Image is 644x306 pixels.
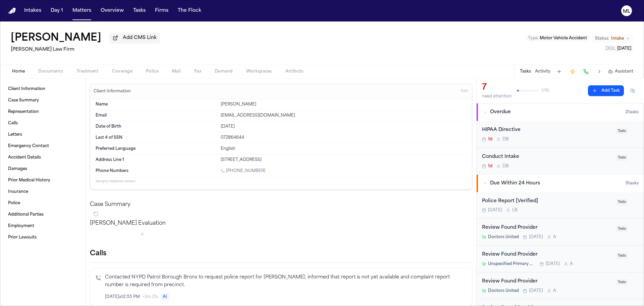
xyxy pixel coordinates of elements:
[488,234,519,240] span: Doctors United
[541,88,549,93] span: 1 / 16
[528,36,539,40] span: Type :
[477,148,644,174] div: Open task: Conduct Intake
[5,232,80,243] a: Prior Lawsuits
[5,175,80,186] a: Prior Medical History
[96,102,217,107] dt: Name
[554,67,564,76] button: Add Task
[520,69,531,74] button: Tasks
[5,106,80,117] a: Representation
[482,126,612,134] div: HIPAA Directive
[5,141,80,151] a: Emergency Contact
[512,208,518,213] span: L B
[477,121,644,148] div: Open task: HIPAA Directive
[477,219,644,246] div: Open task: Review Found Provider
[96,168,128,174] span: Phone Numbers
[175,5,204,17] button: The Flock
[215,69,233,74] span: Demand
[488,208,502,213] span: [DATE]
[546,261,560,267] span: [DATE]
[221,146,467,151] div: English
[570,261,573,267] span: A
[70,5,94,17] button: Matters
[488,164,492,169] span: 1d
[5,129,80,140] a: Letters
[105,274,467,289] p: Contacted NYPD Patrol Borough Bronx to request police report for [PERSON_NAME]; informed that rep...
[482,278,612,286] div: Review Found Provider
[477,103,644,121] button: Overdue2tasks
[5,118,80,129] a: Calls
[611,36,624,41] span: Intake
[98,5,126,17] button: Overview
[615,69,633,74] span: Assistant
[482,198,612,205] div: Police Report [Verified]
[285,69,304,74] span: Artifacts
[604,45,633,52] button: Edit DOL: 2025-09-03
[221,135,467,140] div: 072864644
[146,69,159,74] span: Police
[172,69,181,74] span: Mail
[8,8,16,14] a: Home
[11,46,160,54] h2: [PERSON_NAME] Law Firm
[553,288,556,294] span: A
[76,69,99,74] span: Treatment
[11,32,101,44] button: Edit matter name
[540,36,587,40] span: Motor Vehicle Accident
[96,124,217,129] dt: Date of Birth
[616,279,628,286] span: Todo
[477,175,644,192] button: Due Within 24 Hours5tasks
[588,85,624,96] button: Add Task
[221,124,467,129] div: [DATE]
[482,94,512,99] div: need attention
[5,186,80,197] a: Insurance
[96,135,217,140] dt: Last 4 of SSN
[48,5,66,17] button: Day 1
[5,209,80,220] a: Additional Parties
[221,113,467,118] div: [EMAIL_ADDRESS][DOMAIN_NAME]
[616,253,628,259] span: Todo
[5,84,80,94] a: Client Information
[109,33,160,43] button: Add CMS Link
[8,8,16,14] img: Finch Logo
[5,152,80,163] a: Accident Details
[616,155,628,161] span: Todo
[5,95,80,106] a: Case Summary
[90,201,472,209] h2: Case Summary
[568,67,577,76] button: Create Immediate Task
[608,69,633,74] button: Assistant
[626,110,639,115] span: 2 task s
[482,251,612,259] div: Review Found Provider
[482,224,612,232] div: Review Found Provider
[152,5,171,17] button: Firms
[96,157,217,163] dt: Address Line 1
[606,47,616,51] span: DOL :
[21,5,44,17] a: Intakes
[221,168,265,174] a: Call 1 (929) 351-5996
[482,153,612,161] div: Conduct Intake
[553,234,556,240] span: A
[477,272,644,299] div: Open task: Review Found Provider
[488,261,536,267] span: Unspecified Primary Care Provider in [GEOGRAPHIC_DATA], [GEOGRAPHIC_DATA]
[112,69,132,74] span: Coverage
[161,294,169,300] span: AI
[130,5,148,17] button: Tasks
[477,192,644,219] div: Open task: Police Report [Verified]
[5,221,80,231] a: Employment
[592,35,633,43] button: Change status from Intake
[96,179,467,184] p: 5 empty fields not shown.
[490,180,540,187] span: Due Within 24 Hours
[143,294,158,300] span: • 3m 21s
[482,82,512,93] div: 7
[581,67,591,76] button: Make a Call
[459,86,470,97] button: Edit
[5,198,80,209] a: Police
[529,234,543,240] span: [DATE]
[616,128,628,134] span: Todo
[12,69,25,74] span: Home
[123,35,157,41] span: Add CMS Link
[626,181,639,186] span: 5 task s
[246,69,272,74] span: Workspaces
[616,226,628,232] span: Todo
[488,137,492,142] span: 1d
